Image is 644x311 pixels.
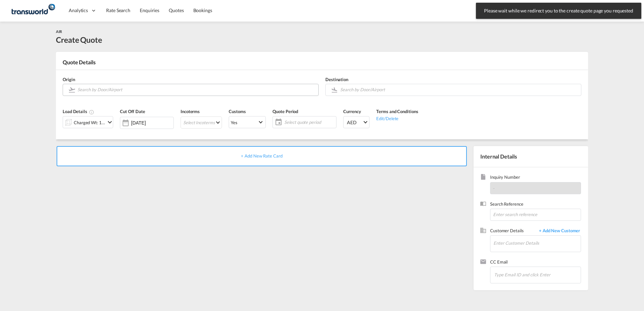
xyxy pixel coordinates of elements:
[131,120,173,126] input: Select
[63,109,94,114] span: Load Details
[56,34,102,45] div: Create Quote
[283,117,336,127] span: Select quote period
[77,84,315,96] input: Search by Door/Airport
[229,116,266,128] md-select: Select Customs: Yes
[493,185,495,191] span: -
[272,109,298,114] span: Quote Period
[325,77,348,82] span: Destination
[181,109,200,114] span: Incoterms
[74,118,105,127] div: Charged Wt: 1.00 KG
[169,7,184,13] span: Quotes
[490,201,581,209] span: Search Reference
[57,146,467,166] div: + Add New Rate Card
[56,29,62,34] span: AIR
[493,236,581,251] input: Enter Customer Details
[536,228,581,235] span: + Add New Customer
[229,109,246,114] span: Customs
[376,115,418,122] div: Edit/Delete
[343,109,361,114] span: Currency
[376,109,418,114] span: Terms and Conditions
[63,116,113,128] div: Charged Wt: 1.00 KGicon-chevron-down
[494,268,561,282] input: Chips input.
[343,116,369,128] md-select: Select Currency: د.إ AEDUnited Arab Emirates Dirham
[89,109,94,115] md-icon: Chargeable Weight
[493,267,581,282] md-chips-wrap: Chips container. Enter the text area, then type text, and press enter to add a chip.
[106,118,114,126] md-icon: icon-chevron-down
[347,119,362,126] span: AED
[284,119,334,125] span: Select quote period
[490,174,581,182] span: Inquiry Number
[340,84,578,96] input: Search by Door/Airport
[140,7,159,13] span: Enquiries
[56,59,588,69] div: Quote Details
[63,77,75,82] span: Origin
[474,146,588,167] div: Internal Details
[482,7,635,14] span: Please wait while we redirect you to the create quote page you requested
[273,118,281,126] md-icon: icon-calendar
[69,7,88,14] span: Analytics
[193,7,212,13] span: Bookings
[120,109,145,114] span: Cut Off Date
[241,153,282,159] span: + Add New Rate Card
[106,7,130,13] span: Rate Search
[490,228,536,235] span: Customer Details
[490,259,581,267] span: CC Email
[490,209,581,221] input: Enter search reference
[10,3,56,18] img: f753ae806dec11f0841701cdfdf085c0.png
[181,116,222,129] md-select: Select Incoterms
[231,120,237,125] div: Yes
